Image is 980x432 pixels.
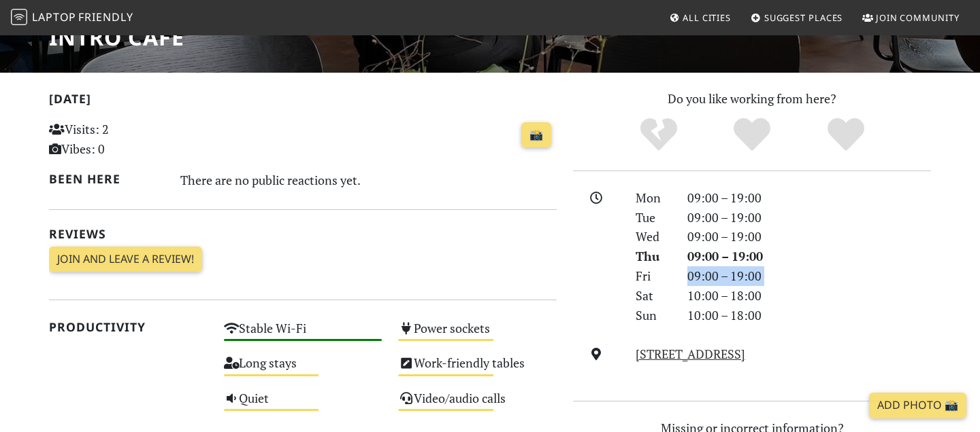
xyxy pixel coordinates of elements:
[11,6,133,30] a: LaptopFriendly LaptopFriendly
[11,9,27,25] img: LaptopFriendly
[679,188,939,208] div: 09:00 – 19:00
[876,12,960,24] span: Join Community
[664,5,736,30] a: All Cities
[78,10,133,24] span: Friendly
[636,346,745,362] a: [STREET_ADDRESS]
[627,247,679,266] div: Thu
[180,169,557,191] div: There are no public reactions yet.
[679,247,939,266] div: 09:00 – 19:00
[521,122,551,148] a: 📸
[627,306,679,325] div: Sun
[216,387,391,422] div: Quiet
[627,266,679,286] div: Fri
[799,116,893,154] div: Definitely!
[390,387,565,422] div: Video/audio calls
[32,10,76,24] span: Laptop
[627,286,679,306] div: Sat
[869,393,966,418] a: Add Photo 📸
[390,317,565,352] div: Power sockets
[49,227,557,241] h2: Reviews
[679,286,939,306] div: 10:00 – 18:00
[857,5,965,30] a: Join Community
[49,172,164,186] h2: Been here
[573,89,931,109] p: Do you like working from here?
[627,188,679,208] div: Mon
[49,247,202,272] a: Join and leave a review!
[49,120,208,159] p: Visits: 2 Vibes: 0
[612,116,706,154] div: No
[679,306,939,325] div: 10:00 – 18:00
[49,92,557,111] h2: [DATE]
[627,227,679,247] div: Wed
[627,208,679,228] div: Tue
[390,352,565,386] div: Work-friendly tables
[705,116,799,154] div: Yes
[49,320,208,334] h2: Productivity
[679,266,939,286] div: 09:00 – 19:00
[49,24,225,50] h1: intro CAFÉ
[679,227,939,247] div: 09:00 – 19:00
[679,208,939,228] div: 09:00 – 19:00
[683,12,731,24] span: All Cities
[764,12,843,24] span: Suggest Places
[216,317,391,352] div: Stable Wi-Fi
[745,5,849,30] a: Suggest Places
[216,352,391,386] div: Long stays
